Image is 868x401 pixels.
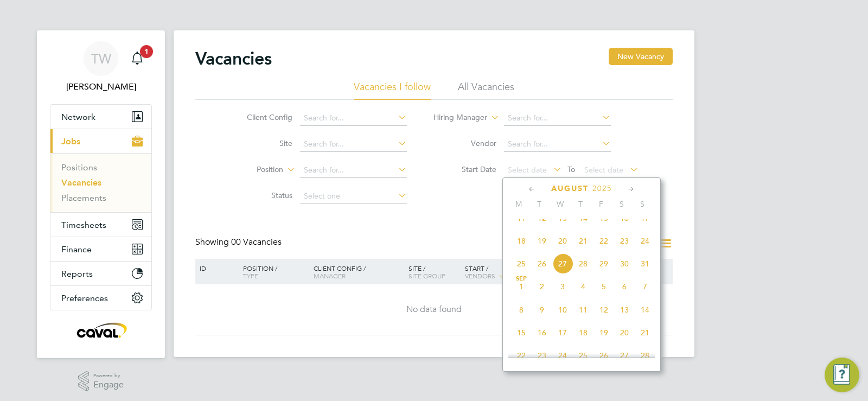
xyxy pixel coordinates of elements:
span: Select date [584,165,623,175]
div: Site / [406,259,463,285]
label: Client Config [230,112,292,122]
span: 7 [635,276,655,297]
span: S [632,199,653,209]
span: To [564,162,578,176]
input: Search for... [300,163,407,178]
span: 5 [593,276,614,297]
span: TW [91,52,111,66]
span: 21 [573,231,593,251]
span: 8 [511,300,532,320]
a: Positions [61,162,97,173]
span: 20 [552,231,573,251]
span: 11 [573,300,593,320]
a: 1 [126,41,148,76]
span: 12 [593,300,614,320]
span: Site Group [409,271,445,280]
span: 20 [614,322,635,343]
span: Timesheets [61,220,106,230]
span: Preferences [61,293,108,303]
a: Vacancies [61,177,101,188]
nav: Main navigation [37,30,165,358]
span: 23 [614,231,635,251]
span: 18 [511,231,532,251]
button: Timesheets [50,213,151,237]
span: Tim Wells [50,80,152,93]
label: Start Date [434,164,496,174]
span: 24 [552,345,573,366]
span: F [591,199,611,209]
span: 24 [635,231,655,251]
span: 12 [532,208,552,228]
span: Manager [314,271,346,280]
button: Finance [50,237,151,261]
span: August [551,184,589,193]
span: 17 [552,322,573,343]
span: 1 [140,45,153,58]
span: 21 [635,322,655,343]
div: No data found [197,304,671,315]
input: Search for... [300,137,407,152]
span: 2025 [592,184,612,193]
span: 1 [511,276,532,297]
span: 27 [552,253,573,274]
img: caval-logo-retina.png [74,321,128,339]
button: Preferences [50,286,151,310]
label: Hiring Manager [425,112,487,123]
button: Jobs [50,129,151,153]
div: Showing [195,237,284,248]
span: M [508,199,529,209]
span: 28 [573,253,593,274]
span: 11 [511,208,532,228]
span: 26 [532,253,552,274]
span: Jobs [61,136,80,147]
span: Sep [511,276,532,282]
input: Search for... [504,137,611,152]
span: T [529,199,550,209]
span: 17 [635,208,655,228]
span: 19 [593,322,614,343]
span: 22 [511,345,532,366]
span: 28 [635,345,655,366]
span: 27 [614,345,635,366]
span: 3 [552,276,573,297]
span: Network [61,112,95,122]
label: Status [230,190,292,200]
button: Network [50,105,151,129]
span: 15 [511,322,532,343]
span: 26 [593,345,614,366]
button: Reports [50,262,151,285]
span: 23 [532,345,552,366]
span: Vendors [465,271,495,280]
span: Powered by [93,371,124,380]
span: Engage [93,380,124,390]
div: ID [197,259,235,277]
input: Search for... [504,111,611,126]
div: Start / [462,259,538,286]
span: 14 [573,208,593,228]
span: 13 [614,300,635,320]
span: 10 [552,300,573,320]
div: Position / [235,259,311,285]
span: W [550,199,570,209]
span: Type [243,271,258,280]
span: 16 [532,322,552,343]
span: 18 [573,322,593,343]
label: Position [221,164,283,175]
input: Search for... [300,111,407,126]
span: 16 [614,208,635,228]
span: 25 [511,253,532,274]
h2: Vacancies [195,48,272,69]
a: Powered byEngage [78,371,124,392]
span: 31 [635,253,655,274]
span: Finance [61,244,92,254]
div: Client Config / [311,259,406,285]
input: Select one [300,189,407,204]
div: Jobs [50,153,151,212]
label: Site [230,138,292,148]
label: Vendor [434,138,496,148]
span: 22 [593,231,614,251]
a: Placements [61,193,106,203]
span: 25 [573,345,593,366]
span: 29 [593,253,614,274]
button: Engage Resource Center [825,358,859,392]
